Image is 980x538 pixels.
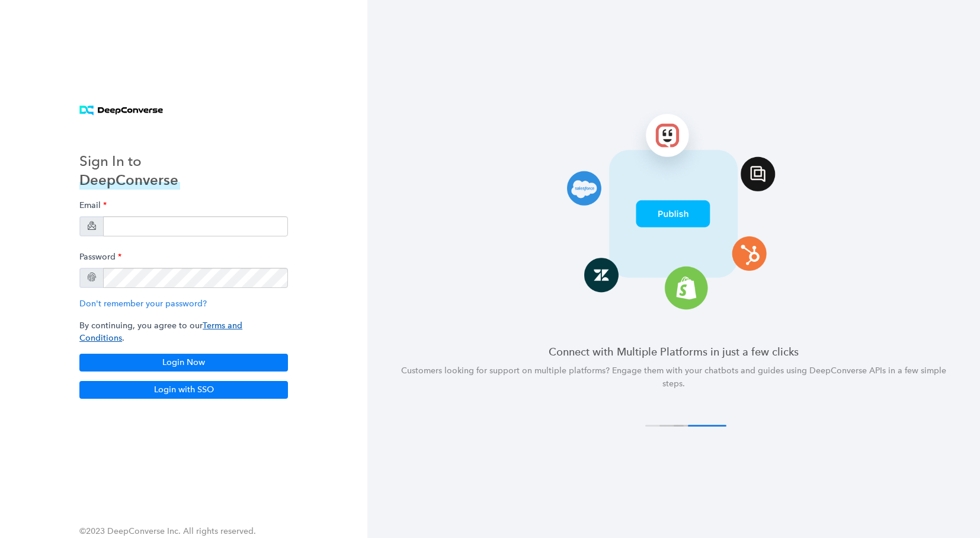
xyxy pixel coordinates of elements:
p: By continuing, you agree to our . [79,319,288,344]
label: Email [79,194,107,216]
a: Terms and Conditions [79,321,242,343]
button: 2 [659,425,698,427]
label: Password [79,246,121,268]
button: Login Now [79,354,288,372]
button: Login with SSO [79,381,288,399]
h4: Connect with Multiple Platforms in just a few clicks [396,344,952,359]
button: 1 [645,425,684,427]
h3: DeepConverse [79,171,180,190]
img: horizontal logo [79,105,163,116]
span: Customers looking for support on multiple platforms? Engage them with your chatbots and guides us... [401,366,946,389]
button: 4 [688,425,726,427]
h3: Sign In to [79,152,180,171]
a: Don't remember your password? [79,299,207,309]
button: 3 [674,425,712,427]
img: carousel 4 [521,104,827,315]
span: ©2023 DeepConverse Inc. All rights reserved. [79,526,256,536]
